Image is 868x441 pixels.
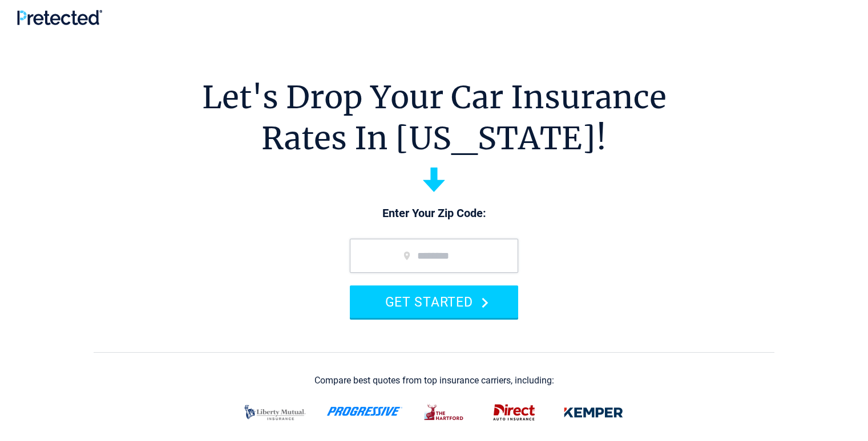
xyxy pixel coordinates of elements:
[556,398,631,427] img: kemper
[350,285,518,318] button: GET STARTED
[326,407,403,416] img: progressive
[338,206,530,222] p: Enter Your Zip Code:
[314,375,554,386] div: Compare best quotes from top insurance carriers, including:
[350,239,518,273] input: zip code
[417,398,473,427] img: thehartford
[17,10,102,25] img: Pretected Logo
[202,77,667,159] h1: Let's Drop Your Car Insurance Rates In [US_STATE]!
[237,398,313,427] img: liberty
[486,398,542,427] img: direct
